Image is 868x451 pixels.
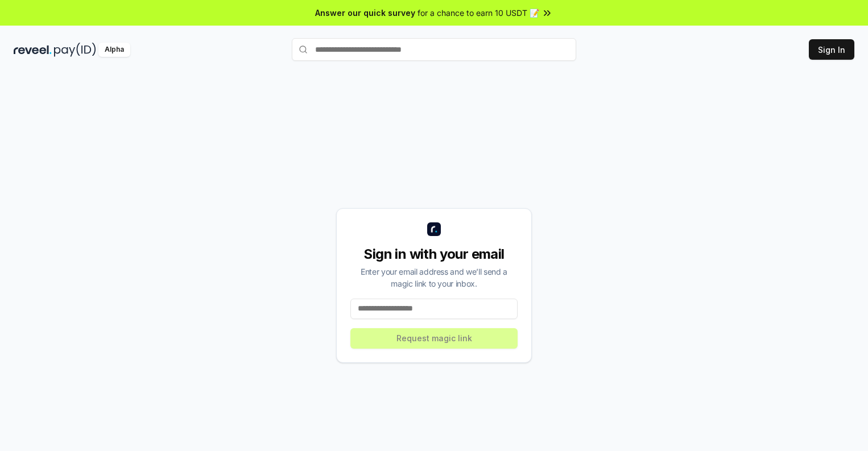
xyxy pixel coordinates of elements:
[350,266,518,289] div: Enter your email address and we’ll send a magic link to your inbox.
[809,39,854,60] button: Sign In
[350,245,518,263] div: Sign in with your email
[315,7,415,19] span: Answer our quick survey
[14,43,52,57] img: reveel_dark
[418,7,539,19] span: for a chance to earn 10 USDT 📝
[54,43,96,57] img: pay_id
[98,43,130,57] div: Alpha
[427,222,441,236] img: logo_small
